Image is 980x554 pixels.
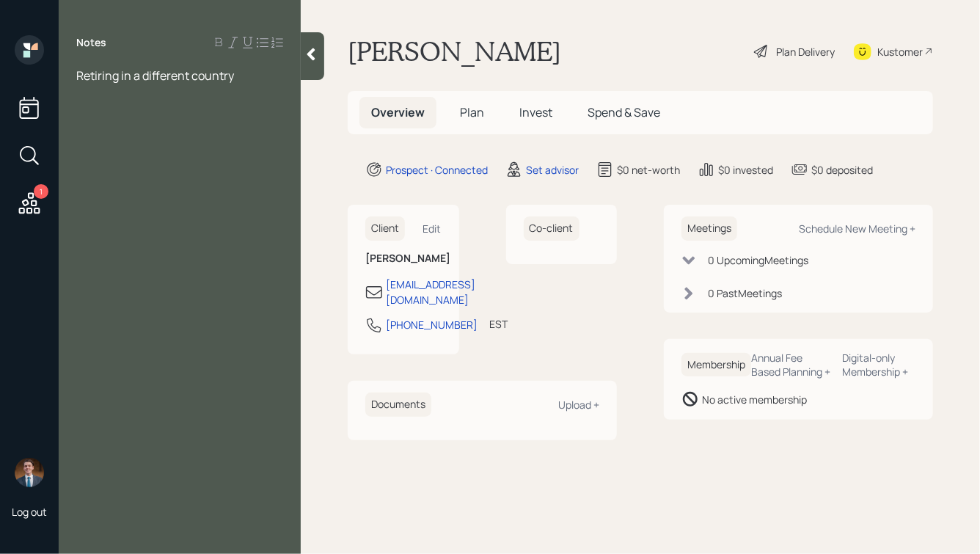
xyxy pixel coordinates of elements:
div: Edit [423,222,442,236]
div: 0 Past Meeting s [708,285,782,301]
span: Retiring in a different country [76,68,234,84]
div: Schedule New Meeting + [799,222,915,236]
label: Notes [76,35,106,50]
div: $0 net-worth [617,162,680,178]
h1: [PERSON_NAME] [348,35,561,68]
h6: Membership [681,353,751,377]
h6: [PERSON_NAME] [365,252,442,265]
div: Prospect · Connected [386,162,488,178]
div: $0 invested [718,162,773,178]
div: [EMAIL_ADDRESS][DOMAIN_NAME] [386,277,475,307]
div: EST [489,316,508,332]
h6: Co-client [524,216,579,241]
h6: Documents [365,393,431,417]
div: Set advisor [526,162,579,178]
div: Kustomer [877,44,923,59]
span: Plan [460,104,484,120]
div: Annual Fee Based Planning + [751,351,831,379]
div: [PHONE_NUMBER] [386,317,478,332]
span: Spend & Save [588,104,660,120]
div: Digital-only Membership + [843,351,915,379]
div: Log out [12,505,47,519]
span: Invest [519,104,552,120]
span: Overview [371,104,425,120]
div: Plan Delivery [776,44,835,59]
h6: Client [365,216,405,241]
img: hunter_neumayer.jpg [15,458,44,487]
div: No active membership [702,392,807,407]
div: 1 [34,184,48,199]
div: Upload + [558,398,599,412]
div: 0 Upcoming Meeting s [708,252,808,268]
h6: Meetings [681,216,737,241]
div: $0 deposited [811,162,873,178]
